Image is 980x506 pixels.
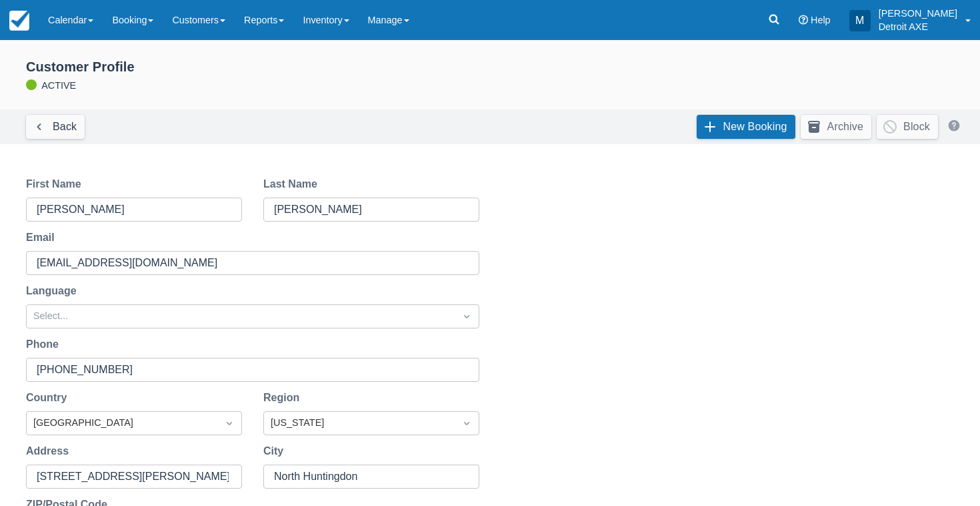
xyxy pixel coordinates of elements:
[26,230,60,246] label: Email
[460,417,473,430] span: Dropdown icon
[9,11,29,31] img: checkfront-main-nav-mini-logo.png
[697,115,795,139] a: New Booking
[877,115,938,139] button: Block
[26,443,74,459] label: Address
[811,15,831,25] span: Help
[26,283,82,299] label: Language
[26,390,72,406] label: Country
[849,10,871,31] div: M
[263,443,289,459] label: City
[26,59,970,75] div: Customer Profile
[26,176,87,192] label: First Name
[33,309,448,324] div: Select...
[26,336,64,352] label: Phone
[799,15,808,25] i: Help
[263,390,305,406] label: Region
[879,7,957,20] p: [PERSON_NAME]
[26,115,85,139] a: Back
[223,417,236,430] span: Dropdown icon
[879,20,957,33] p: Detroit AXE
[10,59,970,93] div: ACTIVE
[263,176,323,192] label: Last Name
[801,115,871,139] button: Archive
[460,310,473,323] span: Dropdown icon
